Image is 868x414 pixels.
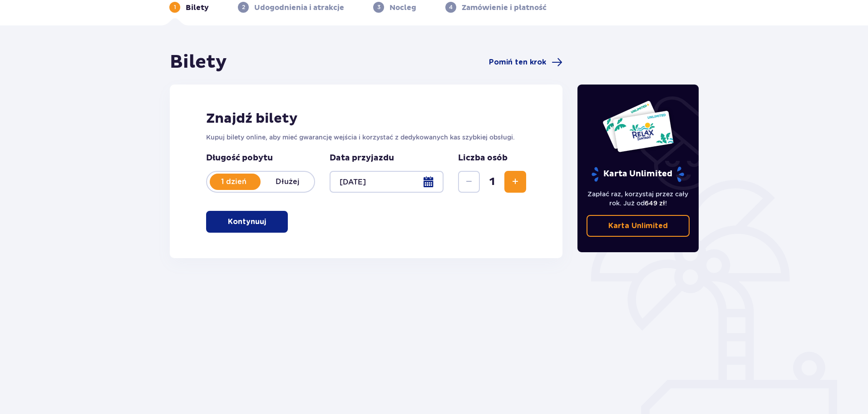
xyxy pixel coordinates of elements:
p: Liczba osób [458,153,508,164]
p: 1 [174,3,176,11]
h2: Znajdź bilety [206,110,526,127]
p: Dłużej [261,177,314,187]
p: Nocleg [390,3,416,13]
p: Karta Unlimited [591,166,685,182]
p: Bilety [186,3,209,13]
div: 4Zamówienie i płatność [445,2,547,13]
button: Zwiększ [504,171,526,193]
span: Pomiń ten krok [489,57,546,67]
p: 1 dzień [207,177,261,187]
button: Zmniejsz [458,171,480,193]
p: Zamówienie i płatność [462,3,547,13]
a: Pomiń ten krok [489,57,562,68]
p: Długość pobytu [206,153,315,164]
h1: Bilety [170,51,227,74]
p: 3 [377,3,380,11]
p: Karta Unlimited [608,221,668,231]
p: 2 [242,3,245,11]
span: 649 zł [645,200,665,207]
p: Data przyjazdu [330,153,394,164]
span: 1 [482,175,503,189]
button: Kontynuuj [206,211,288,233]
p: Udogodnienia i atrakcje [254,3,344,13]
p: Zapłać raz, korzystaj przez cały rok. Już od ! [587,190,690,208]
div: 3Nocleg [373,2,416,13]
div: 2Udogodnienia i atrakcje [238,2,344,13]
p: Kupuj bilety online, aby mieć gwarancję wejścia i korzystać z dedykowanych kas szybkiej obsługi. [206,133,526,142]
p: 4 [449,3,453,11]
p: Kontynuuj [228,217,266,227]
a: Karta Unlimited [587,215,690,237]
img: Dwie karty całoroczne do Suntago z napisem 'UNLIMITED RELAX', na białym tle z tropikalnymi liśćmi... [602,100,674,153]
div: 1Bilety [169,2,209,13]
